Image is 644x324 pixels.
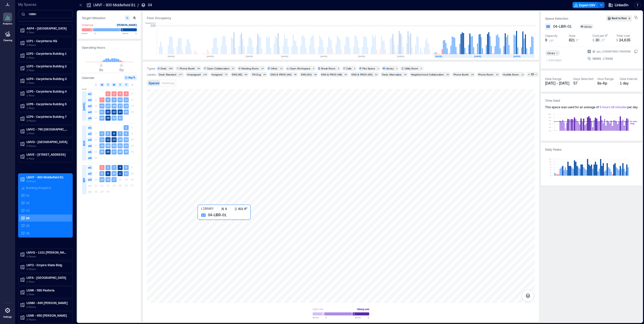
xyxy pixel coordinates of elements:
text: 1 [107,92,109,95]
p: LMVF - 800 Middlefield B1 [93,3,136,8]
text: 4 [125,92,127,95]
span: w4 [87,110,92,115]
span: 821 [569,38,575,42]
span: 5 hours 29 minutes [600,105,627,109]
button: Heatmap [161,80,176,86]
text: 1 [125,126,127,129]
div: 12 [495,73,499,76]
text: 28 [119,150,122,153]
button: Avg % [124,75,137,80]
tspan: 4h [549,123,551,125]
div: ENG & PROD (4D) [352,73,372,76]
div: 11 [520,73,525,76]
p: 1 Floor [26,106,69,110]
p: LCP3 - Carpinteria Building 2 [26,64,69,68]
p: 1 Floor [26,156,69,160]
text: 16 [106,178,110,181]
div: 22 [530,72,535,77]
tspan: 8h [549,116,551,119]
div: Flex Space [362,67,375,70]
text: 26 [106,150,110,153]
div: Desk [160,67,166,70]
div: Days Selected [573,77,593,81]
div: Huddle Room [503,73,519,76]
p: 06 [26,231,30,235]
div: 11 [279,67,283,70]
span: w5 [87,149,92,154]
div: ENG & PROD (4B) [321,73,342,76]
p: 1 Floor [26,56,69,60]
tspan: 6 [550,166,551,169]
div: Library [386,67,394,70]
text: 4 [101,132,103,135]
span: SEP [82,178,86,182]
div: 15 [470,73,474,76]
text: [DATE] [358,55,365,58]
p: 03 [26,208,30,212]
p: LCP4 - Carpinteria Building 3 [26,77,69,81]
div: This space was used for an average of per day [545,105,638,109]
button: Back to floor [606,15,632,21]
div: 34 [343,73,348,76]
span: 2025 [82,88,87,91]
span: AUG [82,141,86,146]
p: 1 Floor [26,68,69,72]
h3: Operating Hours [82,45,137,50]
div: ENG & PROD (4A) [271,73,291,76]
div: Assigned [211,73,222,76]
tspan: 12 [549,158,551,160]
span: w4 [87,183,92,188]
span: 6p [119,68,124,72]
p: 2 Floors [26,254,69,258]
div: TM Eng [252,73,261,76]
p: LSNK - 580 Pastoria [26,288,69,292]
text: 28 [100,116,103,119]
span: $ [616,38,618,42]
span: M [101,83,103,87]
text: 29 [106,116,110,119]
div: Phone Room [478,73,493,76]
span: Below % [313,316,327,319]
span: LinkedIn [615,3,628,8]
div: 1 [420,67,423,70]
text: 16 [113,104,116,107]
button: Export CSV [573,2,598,8]
tspan: 6h [549,119,551,122]
h3: Time Used [545,98,638,103]
span: w6 [87,155,92,160]
text: 18 [125,104,128,107]
text: 23 [113,110,116,113]
tspan: 0 [550,174,551,177]
text: 5 [107,132,109,135]
div: Library [584,25,593,28]
text: 25 [125,110,128,113]
div: 46 [293,73,297,76]
div: Date Range [545,77,561,81]
span: 04-LIBR-01 [553,24,572,29]
span: 8a [99,68,103,72]
text: 25 [100,150,103,153]
span: w1 [87,125,92,130]
p: LSNM - 845 [PERSON_NAME] [26,301,69,305]
div: Meeting Room [241,67,259,70]
button: Spaces [148,80,160,86]
text: 17 [119,104,122,107]
div: 14 [260,67,264,70]
text: 7 [101,98,103,101]
text: 8 [101,172,103,175]
div: Neighborhood Collaboration [411,73,444,76]
button: IDspc_1035687696174940556 [634,49,638,53]
text: [DATE] [435,55,442,58]
span: w3 [87,103,92,109]
span: w1 [87,91,92,96]
p: LCP9 - Carpinteria Building 7 [26,115,69,119]
div: 177 [178,73,183,76]
text: 21 [119,144,122,147]
text: 6 [113,132,115,135]
span: w2 [87,97,92,102]
text: 31 [119,116,122,119]
p: / [138,3,139,8]
span: ft² [576,38,579,42]
span: S [131,83,133,87]
text: [DATE] [514,55,520,58]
